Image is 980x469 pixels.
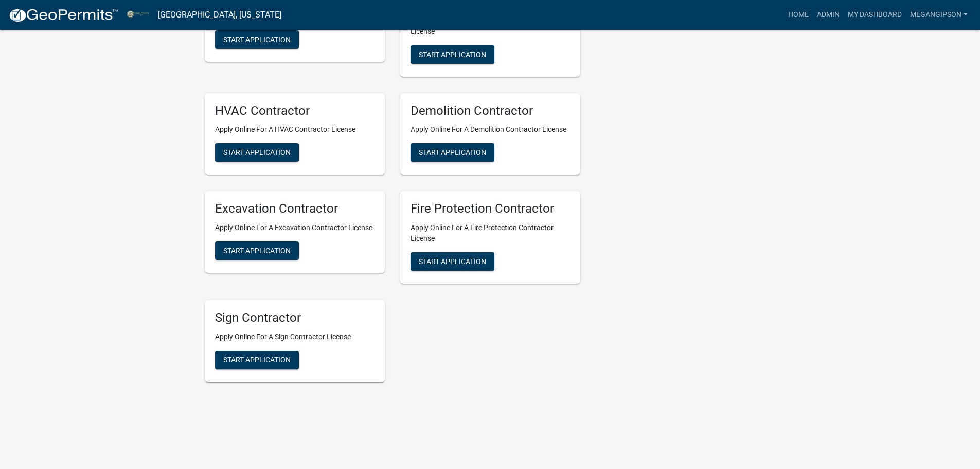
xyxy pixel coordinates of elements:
[215,351,299,369] button: Start Application
[215,30,299,49] button: Start Application
[784,5,813,25] a: Home
[419,148,486,157] span: Start Application
[215,124,375,135] p: Apply Online For A HVAC Contractor License
[411,103,570,118] h5: Demolition Contractor
[844,5,906,25] a: My Dashboard
[215,222,375,233] p: Apply Online For A Excavation Contractor License
[419,50,486,58] span: Start Application
[215,241,299,260] button: Start Application
[215,143,299,162] button: Start Application
[158,6,281,24] a: [GEOGRAPHIC_DATA], [US_STATE]
[223,35,291,43] span: Start Application
[215,310,375,325] h5: Sign Contractor
[215,332,375,342] p: Apply Online For A Sign Contractor License
[411,143,494,162] button: Start Application
[411,252,494,271] button: Start Application
[906,5,972,25] a: megangipson
[419,257,486,266] span: Start Application
[215,103,375,118] h5: HVAC Contractor
[411,45,494,64] button: Start Application
[223,148,291,157] span: Start Application
[127,8,150,22] img: Miami County, Indiana
[411,222,570,244] p: Apply Online For A Fire Protection Contractor License
[411,124,570,135] p: Apply Online For A Demolition Contractor License
[215,201,375,216] h5: Excavation Contractor
[223,355,291,363] span: Start Application
[411,201,570,216] h5: Fire Protection Contractor
[223,247,291,255] span: Start Application
[813,5,844,25] a: Admin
